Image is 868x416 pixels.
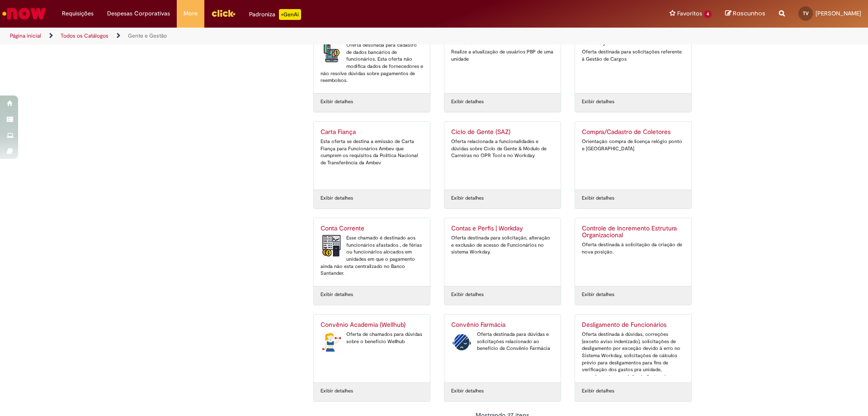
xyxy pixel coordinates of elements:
[321,387,353,395] a: Exibir detalhes
[582,195,614,202] a: Exibir detalhes
[211,6,236,20] img: click_logo_yellow_360x200.png
[733,9,765,18] span: Rascunhos
[575,218,691,286] a: Controle de Incremento Estrutura Organizacional Oferta destinada à solicitação da criação de nova...
[321,98,353,105] a: Exibir detalhes
[451,195,484,202] a: Exibir detalhes
[575,25,691,93] a: Cadastro e Alteração de Cargos | Workday Oferta destinada para solicitações referente à Gestão de...
[677,9,702,18] span: Favoritos
[314,218,430,286] a: Conta Corrente Conta Corrente Esse chamado é destinado aos funcionários afastados , de férias ou ...
[314,25,430,93] a: Cadastro de dados Bancários Cadastro de dados Bancários Oferta destinada para cadastro de dados b...
[10,32,41,39] a: Página inicial
[444,315,561,383] a: Convênio Farmácia Convênio Farmácia Oferta destinada para dúvidas e solicitações relacionado ao b...
[582,291,614,298] a: Exibir detalhes
[451,387,484,395] a: Exibir detalhes
[321,138,423,167] div: Esta oferta se destina a emissão de Carta Fiança para Funcionários Ambev que cumprem os requisito...
[321,129,423,136] h2: Carta Fiança
[7,28,572,44] ul: Trilhas de página
[451,234,554,256] div: Oferta destinada para solicitação, alteração e exclusão de acesso de Funcionários no sistema Work...
[451,129,554,136] h2: Ciclo de Gente (SAZ)
[451,225,554,232] h2: Contas e Perfis | Workday
[321,234,342,257] img: Conta Corrente
[451,321,554,329] h2: Convênio Farmácia
[184,9,198,18] span: More
[1,5,47,23] img: ServiceNow
[444,25,561,93] a: Cadastro de PBP em atividade por unidade Realize a atualização de usuários PBP de uma unidade
[107,9,170,18] span: Despesas Corporativas
[321,42,342,64] img: Cadastro de dados Bancários
[451,138,554,159] div: Oferta relacionada a funcionalidades e dúvidas sobre Ciclo de Gente & Módulo de Carreiras no OPR ...
[62,9,94,18] span: Requisições
[704,10,712,18] span: 4
[582,98,614,105] a: Exibir detalhes
[314,122,430,190] a: Carta Fiança Esta oferta se destina a emissão de Carta Fiança para Funcionários Ambev que cumprem...
[582,321,684,329] h2: Desligamento de Funcionários
[451,331,554,352] div: Oferta destinada para dúvidas e solicitações relacionado ao benefício de Convênio Farmácia
[582,48,684,62] div: Oferta destinada para solicitações referente à Gestão de Cargos
[128,32,167,39] a: Gente e Gestão
[321,195,353,202] a: Exibir detalhes
[575,122,691,190] a: Compra/Cadastro de Coletores Orientação compra de licença relógio ponto e [GEOGRAPHIC_DATA]
[582,241,684,255] div: Oferta destinada à solicitação da criação de nova posição.
[314,315,430,383] a: Convênio Academia (Wellhub) Convênio Academia (Wellhub) Oferta de chamados para dúvidas sobre o b...
[249,9,301,20] div: Padroniza
[451,291,484,298] a: Exibir detalhes
[451,98,484,105] a: Exibir detalhes
[321,234,423,277] div: Esse chamado é destinado aos funcionários afastados , de férias ou funcionários alocados em unida...
[321,291,353,298] a: Exibir detalhes
[451,331,472,354] img: Convênio Farmácia
[444,122,561,190] a: Ciclo de Gente (SAZ) Oferta relacionada a funcionalidades e dúvidas sobre Ciclo de Gente & Módulo...
[321,331,423,345] div: Oferta de chamados para dúvidas sobre o benefício Wellhub
[321,225,423,232] h2: Conta Corrente
[803,10,809,16] span: TV
[725,10,765,18] a: Rascunhos
[582,387,614,395] a: Exibir detalhes
[582,225,684,239] h2: Controle de Incremento Estrutura Organizacional
[582,331,684,395] div: Oferta destinada à dúvidas, correções (exceto aviso indenizado), solicitações de desligamento por...
[321,321,423,329] h2: Convênio Academia (Wellhub)
[279,9,301,20] p: +GenAi
[321,42,423,84] div: Oferta destinada para cadastro de dados bancários de funcionários. Esta oferta não modifica dados...
[575,315,691,383] a: Desligamento de Funcionários Oferta destinada à dúvidas, correções (exceto aviso indenizado), sol...
[444,218,561,286] a: Contas e Perfis | Workday Oferta destinada para solicitação, alteração e exclusão de acesso de Fu...
[321,331,342,354] img: Convênio Academia (Wellhub)
[451,48,554,62] div: Realize a atualização de usuários PBP de uma unidade
[582,129,684,136] h2: Compra/Cadastro de Coletores
[61,32,108,39] a: Todos os Catálogos
[816,10,861,17] span: [PERSON_NAME]
[582,138,684,152] div: Orientação compra de licença relógio ponto e [GEOGRAPHIC_DATA]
